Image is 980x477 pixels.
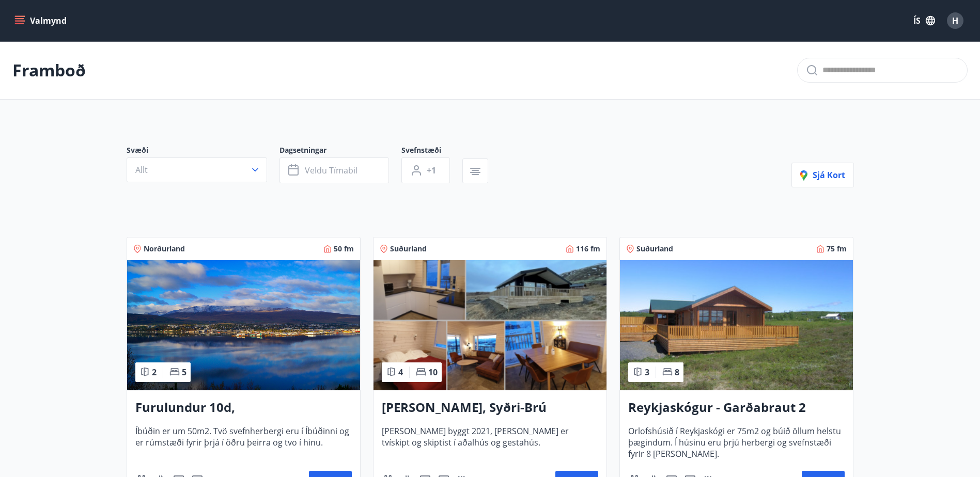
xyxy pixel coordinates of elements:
[427,165,436,176] span: +1
[334,244,354,254] span: 50 fm
[382,425,598,459] span: [PERSON_NAME] byggt 2021, [PERSON_NAME] er tvískipt og skiptist í aðalhús og gestahús.
[382,399,598,417] h3: [PERSON_NAME], Syðri-Brú
[398,367,403,378] span: 4
[827,244,847,254] span: 75 fm
[135,399,352,417] h3: Furulundur 10d, [GEOGRAPHIC_DATA]
[135,425,352,459] span: Íbúðin er um 50m2. Tvö svefnherbergi eru í Íbúðinni og er rúmstæði fyrir þrjá í öðru þeirra og tv...
[428,367,438,378] span: 10
[628,425,845,459] span: Orlofshúsið í Reykjaskógi er 75m2 og búið öllum helstu þægindum. Í húsinu eru þrjú herbergi og sv...
[401,157,450,183] button: +1
[374,260,606,390] img: Paella dish
[152,367,157,378] span: 2
[675,367,679,378] span: 8
[127,145,279,157] span: Svæði
[952,15,958,26] span: H
[127,157,267,182] button: Allt
[943,8,968,33] button: H
[127,260,360,390] img: Paella dish
[182,367,186,378] span: 5
[390,244,427,254] span: Suðurland
[791,163,854,187] button: Sjá kort
[628,399,845,417] h3: Reykjaskógur - Garðabraut 2
[645,367,649,378] span: 3
[12,11,71,30] button: menu
[800,169,845,181] span: Sjá kort
[576,244,600,254] span: 116 fm
[279,145,401,157] span: Dagsetningar
[401,145,462,157] span: Svefnstæði
[620,260,853,390] img: Paella dish
[12,59,86,82] p: Framboð
[135,164,148,176] span: Allt
[279,157,389,183] button: Veldu tímabil
[144,244,185,254] span: Norðurland
[908,11,941,30] button: ÍS
[305,165,357,176] span: Veldu tímabil
[636,244,673,254] span: Suðurland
